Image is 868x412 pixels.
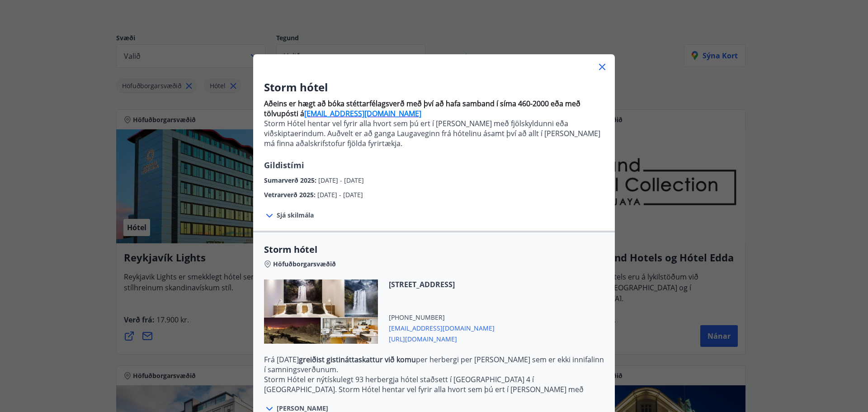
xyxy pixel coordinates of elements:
[277,211,314,220] span: Sjá skilmála
[264,80,604,95] h3: Storm hótel
[264,99,580,118] strong: Aðeins er hægt að bóka stéttarfélagsverð með því að hafa samband í síma 460-2000 eða með tölvupós...
[264,176,318,185] span: Sumarverð 2025 :
[304,109,421,118] a: [EMAIL_ADDRESS][DOMAIN_NAME]
[264,190,317,199] span: Vetrarverð 2025 :
[264,118,604,148] p: Storm Hótel hentar vel fyrir alla hvort sem þú ert í [PERSON_NAME] með fjölskyldunni eða viðskipt...
[318,176,364,185] span: [DATE] - [DATE]
[389,333,495,344] span: [URL][DOMAIN_NAME]
[299,355,416,365] strong: greiðist gistináttaskattur við komu
[389,322,495,333] span: [EMAIL_ADDRESS][DOMAIN_NAME]
[273,260,336,269] span: Höfuðborgarsvæðið
[264,243,604,256] span: Storm hótel
[389,313,495,322] span: [PHONE_NUMBER]
[389,279,495,289] span: [STREET_ADDRESS]
[264,355,604,374] p: Frá [DATE] per herbergi per [PERSON_NAME] sem er ekki innifalinn í samningsverðunum.
[317,190,363,199] span: [DATE] - [DATE]
[264,160,304,170] span: Gildistími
